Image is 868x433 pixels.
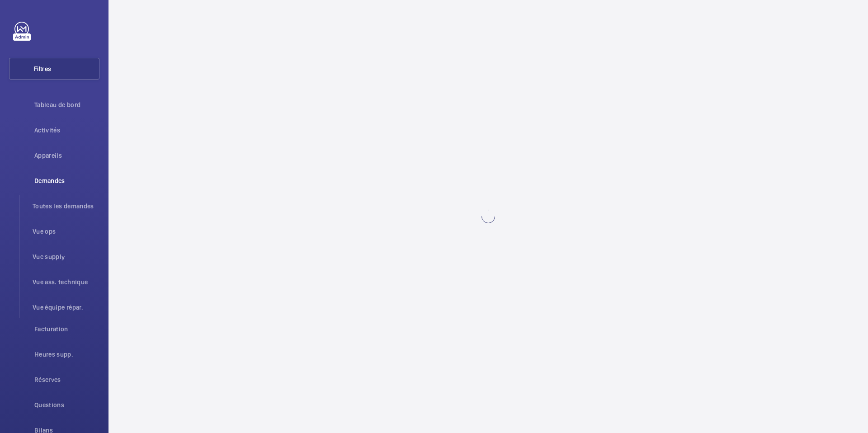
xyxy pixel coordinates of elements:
[34,100,99,109] span: Tableau de bord
[34,64,51,73] span: Filtres
[34,375,99,384] span: Réserves
[33,252,99,261] span: Vue supply
[34,151,99,160] span: Appareils
[34,325,99,334] span: Facturation
[33,202,99,211] span: Toutes les demandes
[33,227,99,236] span: Vue ops
[34,176,99,185] span: Demandes
[34,126,99,135] span: Activités
[34,350,99,359] span: Heures supp.
[33,303,99,312] span: Vue équipe répar.
[33,278,99,287] span: Vue ass. technique
[9,58,99,80] button: Filtres
[34,400,99,409] span: Questions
